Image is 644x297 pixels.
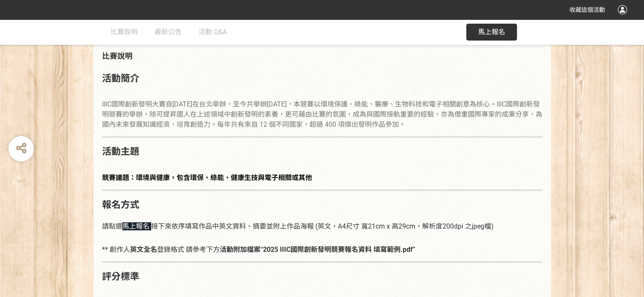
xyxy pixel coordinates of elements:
[102,52,542,61] h2: 比賽說明
[491,222,494,230] span: )
[102,271,139,282] strong: 評分標準
[111,19,138,45] a: 比賽說明
[102,174,312,182] strong: 競賽議題：環境與健康，包含環保、綠能、健康生技與電子相關或其他
[122,222,149,230] span: 馬上報名
[220,245,260,253] strong: 活動附加檔案
[263,245,413,253] strong: 2025 IIIC國際創新發明競賽報名資料 填寫範例.pdf
[102,222,122,230] span: 請點選
[260,245,415,253] span: “ ”
[478,28,505,36] span: 馬上報名
[102,73,139,84] strong: 活動簡介
[102,100,542,128] span: IIIC國際創新發明大賽自[DATE]在台北舉辦，至今共舉辦[DATE]，本競賽以環境保護、綠能、醫療、生物科技和電子相關創意為核心。IIIC國際創新發明競賽的舉辦，除可提昇國人在上述領域中創新...
[111,28,138,36] span: 比賽說明
[466,24,517,41] button: 馬上報名
[151,222,422,230] span: 接下來依序填寫作品中英文資料、摘要並附上作品海報 (英文，A4尺寸 寬21cm x 高29cm，
[130,245,157,253] strong: 英文全名
[155,19,182,45] a: 最新公告
[102,245,220,253] span: ** 創作人 登錄格式 請參考下方
[102,146,139,157] strong: 活動主題
[569,6,605,13] span: 收藏這個活動
[155,28,182,36] span: 最新公告
[199,28,227,36] span: 活動 Q&A
[199,19,227,45] a: 活動 Q&A
[422,222,491,230] span: 解析度200dpi 之jpeg檔
[102,199,139,210] strong: 報名方式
